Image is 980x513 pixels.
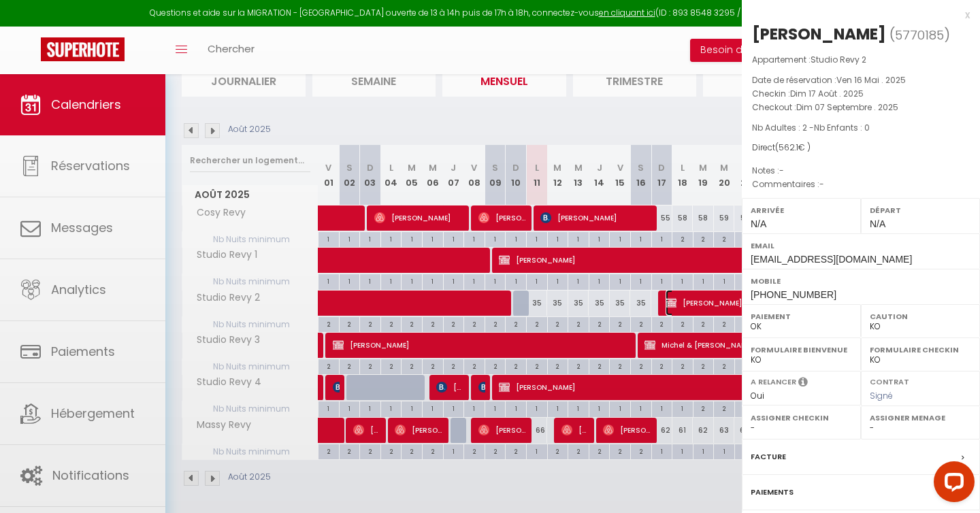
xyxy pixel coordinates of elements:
[751,310,852,323] label: Paiement
[819,178,824,190] span: -
[751,239,971,252] label: Email
[870,411,971,425] label: Assigner Menage
[751,289,836,300] span: [PHONE_NUMBER]
[752,164,970,178] p: Notes :
[751,218,766,229] span: N/A
[751,485,794,499] label: Paiements
[870,218,885,229] span: N/A
[751,376,796,388] label: A relancer
[895,27,944,44] span: 5770185
[742,7,970,23] div: x
[889,25,950,44] span: ( )
[752,73,970,87] p: Date de réservation :
[811,54,866,65] span: Studio Revy 2
[870,376,909,385] label: Contrat
[870,203,971,217] label: Départ
[751,203,852,217] label: Arrivée
[752,87,970,101] p: Checkin :
[752,23,886,45] div: [PERSON_NAME]
[923,456,980,513] iframe: LiveChat chat widget
[796,101,898,113] span: Dim 07 Septembre . 2025
[752,178,970,191] p: Commentaires :
[836,74,906,86] span: Ven 16 Mai . 2025
[751,450,786,464] label: Facture
[775,142,811,153] span: ( € )
[814,122,870,133] span: Nb Enfants : 0
[752,142,970,154] div: Direct
[870,390,893,401] span: Signé
[790,88,864,99] span: Dim 17 Août . 2025
[752,53,970,67] p: Appartement :
[751,254,912,265] span: [EMAIL_ADDRESS][DOMAIN_NAME]
[870,310,971,323] label: Caution
[779,142,798,153] span: 562.1
[779,165,784,176] span: -
[752,122,870,133] span: Nb Adultes : 2 -
[751,274,971,288] label: Mobile
[870,343,971,357] label: Formulaire Checkin
[751,343,852,357] label: Formulaire Bienvenue
[751,411,852,425] label: Assigner Checkin
[752,101,970,114] p: Checkout :
[798,376,808,391] i: Sélectionner OUI si vous souhaiter envoyer les séquences de messages post-checkout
